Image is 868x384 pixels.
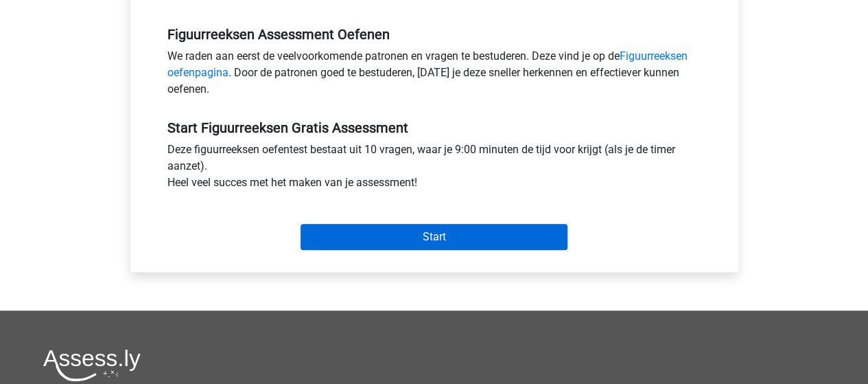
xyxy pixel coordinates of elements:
[157,142,712,196] div: Deze figuurreeksen oefentest bestaat uit 10 vragen, waar je 9:00 minuten de tijd voor krijgt (als...
[157,48,712,103] div: We raden aan eerst de veelvoorkomende patronen en vragen te bestuderen. Deze vind je op de . Door...
[167,26,701,43] h5: Figuurreeksen Assessment Oefenen
[167,120,701,136] h5: Start Figuurreeksen Gratis Assessment
[43,349,141,381] img: Assessly logo
[301,224,567,250] input: Start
